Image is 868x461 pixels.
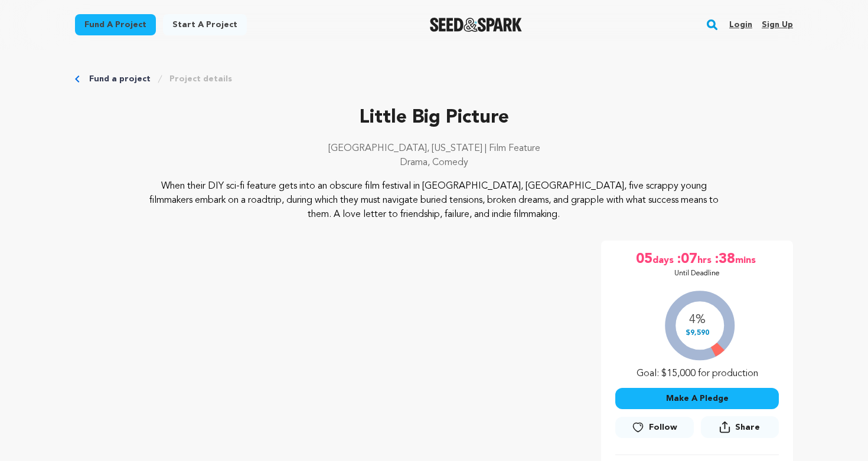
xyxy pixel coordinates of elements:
span: :07 [676,250,697,269]
span: hrs [697,250,714,269]
a: Follow [615,417,693,438]
span: Follow [649,422,677,433]
a: Start a project [163,14,247,35]
span: 05 [636,250,652,269]
img: Seed&Spark Logo Dark Mode [430,18,523,32]
p: [GEOGRAPHIC_DATA], [US_STATE] | Film Feature [75,141,793,156]
button: Make A Pledge [615,388,779,409]
a: Login [729,15,752,34]
span: :38 [714,250,735,269]
p: Until Deadline [674,269,720,278]
a: Project details [169,73,232,85]
p: Little Big Picture [75,104,793,132]
span: Share [735,422,760,433]
p: Drama, Comedy [75,156,793,170]
a: Fund a project [89,73,151,85]
span: days [652,250,676,269]
span: Share [701,416,779,443]
span: mins [735,250,758,269]
a: Fund a project [75,14,156,35]
a: Seed&Spark Homepage [430,18,523,32]
a: Sign up [762,15,793,34]
button: Share [701,416,779,438]
p: When their DIY sci-fi feature gets into an obscure film festival in [GEOGRAPHIC_DATA], [GEOGRAPHI... [147,179,722,222]
div: Breadcrumb [75,73,793,85]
